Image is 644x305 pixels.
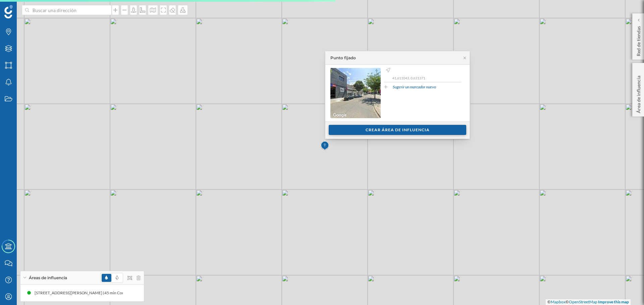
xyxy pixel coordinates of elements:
p: Área de influencia [635,73,642,113]
p: Red de tiendas [635,23,642,56]
span: Soporte [13,5,37,11]
img: streetview [330,68,381,118]
img: Geoblink Logo [4,5,13,18]
img: Marker [321,139,329,153]
a: Improve this map [598,299,629,304]
div: © © [546,299,631,305]
a: OpenStreetMap [569,299,597,304]
a: Sugerir un marcador nuevo [393,84,436,90]
p: 41,611043, 0,631371 [392,76,461,80]
span: Áreas de influencia [29,275,67,281]
div: [STREET_ADDRESS][PERSON_NAME] (45 min Conduciendo) [33,290,145,296]
div: Punto fijado [330,55,356,61]
a: Mapbox [551,299,566,304]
